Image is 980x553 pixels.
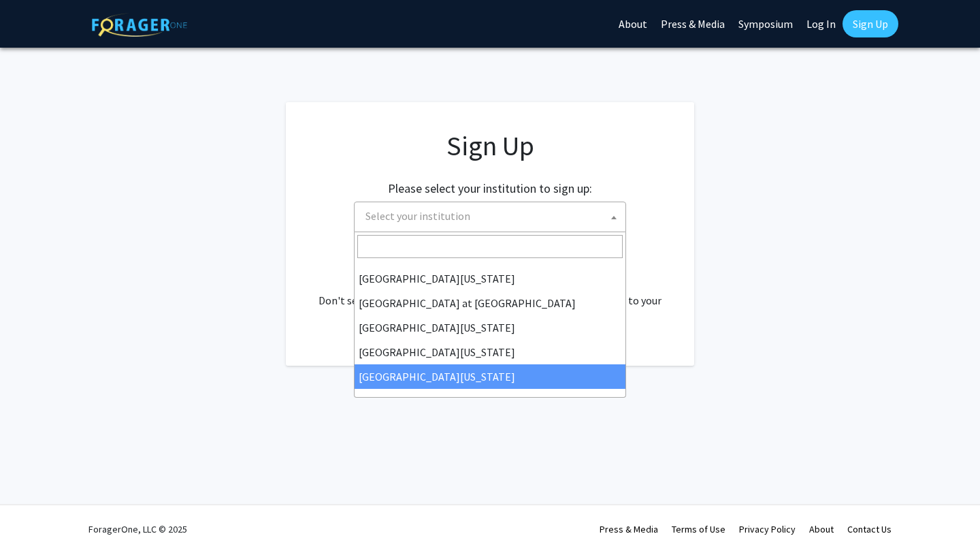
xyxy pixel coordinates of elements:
[809,523,834,535] a: About
[88,505,187,553] div: ForagerOne, LLC © 2025
[355,364,625,389] li: [GEOGRAPHIC_DATA][US_STATE]
[739,523,796,535] a: Privacy Policy
[313,259,667,325] div: Already have an account? . Don't see your institution? about bringing ForagerOne to your institut...
[672,523,725,535] a: Terms of Use
[10,492,58,543] iframe: Chat
[92,13,187,37] img: ForagerOne Logo
[354,202,626,232] span: Select your institution
[355,340,625,364] li: [GEOGRAPHIC_DATA][US_STATE]
[360,202,625,230] span: Select your institution
[600,523,658,535] a: Press & Media
[357,235,623,258] input: Search
[388,181,592,196] h2: Please select your institution to sign up:
[313,129,667,162] h1: Sign Up
[365,209,470,223] span: Select your institution
[355,291,625,315] li: [GEOGRAPHIC_DATA] at [GEOGRAPHIC_DATA]
[843,10,898,37] a: Sign Up
[355,266,625,291] li: [GEOGRAPHIC_DATA][US_STATE]
[847,523,892,535] a: Contact Us
[355,389,625,413] li: [PERSON_NAME][GEOGRAPHIC_DATA]
[355,315,625,340] li: [GEOGRAPHIC_DATA][US_STATE]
